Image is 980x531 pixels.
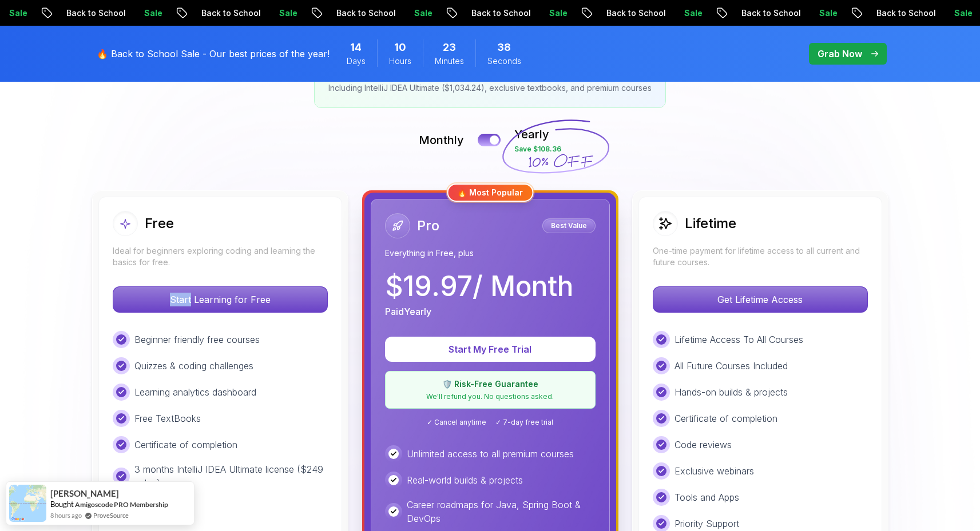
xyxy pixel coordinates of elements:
p: Priority Support [675,517,739,530]
span: Bought [50,500,74,509]
p: Back to School [867,7,945,19]
button: Get Lifetime Access [653,286,868,313]
p: Sale [539,7,576,19]
p: Back to School [462,7,539,19]
img: provesource social proof notification image [9,485,46,522]
p: Lifetime Access To All Courses [675,333,803,346]
p: Quizzes & coding challenges [134,359,253,373]
span: 38 Seconds [497,39,511,55]
p: One-time payment for lifetime access to all current and future courses. [653,245,868,268]
p: 🔥 Back to School Sale - Our best prices of the year! [97,47,330,61]
p: Sale [404,7,441,19]
p: Real-world builds & projects [407,473,523,487]
p: Back to School [192,7,269,19]
p: Sale [134,7,171,19]
p: $ 19.97 / Month [385,273,573,300]
h2: Lifetime [685,214,736,233]
p: Back to School [732,7,810,19]
a: ProveSource [93,510,129,520]
span: Seconds [487,55,521,67]
h2: Pro [417,217,439,235]
p: All Future Courses Included [675,359,788,373]
p: Best Value [544,220,594,231]
a: Amigoscode PRO Membership [75,500,168,509]
p: Ideal for beginners exploring coding and learning the basics for free. [113,245,328,268]
p: Certificate of completion [134,438,237,452]
span: 8 hours ago [50,510,82,520]
p: Monthly [419,132,464,148]
p: Career roadmaps for Java, Spring Boot & DevOps [407,498,596,525]
p: Code reviews [675,438,732,452]
a: Start Learning for Free [113,294,328,305]
span: ✓ 7-day free trial [495,418,553,427]
a: Get Lifetime Access [653,294,868,305]
p: Beginner friendly free courses [134,333,260,346]
span: ✓ Cancel anytime [427,418,486,427]
p: Start Learning for Free [113,287,327,312]
p: Back to School [327,7,404,19]
p: Sale [810,7,846,19]
span: 10 Hours [394,39,406,55]
p: Paid Yearly [385,305,431,318]
p: Learning analytics dashboard [134,385,256,399]
p: Grab Now [818,47,862,61]
span: Minutes [435,55,464,67]
p: Free TextBooks [134,412,201,425]
p: Get Lifetime Access [653,287,867,312]
h2: Free [145,214,174,233]
p: Back to School [57,7,134,19]
span: Hours [389,55,411,67]
p: Hands-on builds & projects [675,385,788,399]
span: [PERSON_NAME] [50,489,119,498]
span: Days [347,55,366,67]
span: 14 Days [350,39,362,55]
p: Exclusive webinars [675,464,754,478]
p: Including IntelliJ IDEA Ultimate ($1,034.24), exclusive textbooks, and premium courses [328,82,652,94]
p: Back to School [597,7,675,19]
p: 3 months IntelliJ IDEA Ultimate license ($249 value) [134,462,328,490]
button: Start My Free Trial [385,337,596,362]
button: Start Learning for Free [113,286,328,313]
p: 🛡️ Risk-Free Guarantee [392,378,588,390]
span: 23 Minutes [443,39,456,55]
p: Sale [675,7,711,19]
p: Start My Free Trial [399,342,582,356]
p: Certificate of completion [675,412,777,425]
p: Sale [269,7,306,19]
p: Everything in Free, plus [385,247,596,259]
p: Tools and Apps [675,490,739,504]
p: Unlimited access to all premium courses [407,447,574,461]
p: We'll refund you. No questions asked. [392,392,588,401]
